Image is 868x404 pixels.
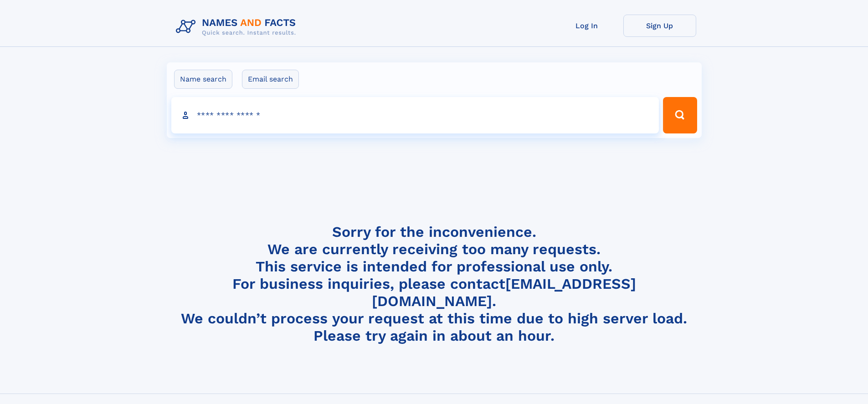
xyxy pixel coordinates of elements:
[171,97,659,133] input: search input
[623,15,696,37] a: Sign Up
[172,223,696,345] h4: Sorry for the inconvenience. We are currently receiving too many requests. This service is intend...
[242,70,299,89] label: Email search
[174,70,232,89] label: Name search
[663,97,697,133] button: Search Button
[550,15,623,37] a: Log In
[172,15,303,39] img: Logo Names and Facts
[372,275,636,310] a: [EMAIL_ADDRESS][DOMAIN_NAME]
